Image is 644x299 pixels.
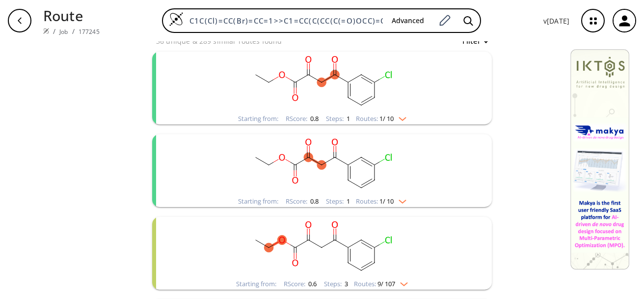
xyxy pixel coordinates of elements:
span: 1 [345,197,350,206]
div: Routes: [356,116,406,122]
span: 1 / 10 [379,198,394,205]
div: Starting from: [238,198,278,205]
svg: CCOC(=O)C(=O)CC(=O)c1cccc(Cl)c1 [194,134,450,196]
div: Steps : [326,116,350,122]
svg: CCOC(=O)C(=O)CC(=O)c1cccc(Cl)c1 [194,217,450,278]
img: Logo Spaya [169,12,184,27]
button: Advanced [384,12,432,30]
span: 1 / 10 [379,116,394,122]
div: Starting from: [238,116,278,122]
div: Steps : [324,281,348,287]
span: 3 [343,279,348,288]
svg: CCOC(=O)C(=O)CC(=O)c1cccc(Cl)c1 [194,52,450,113]
img: Banner [570,49,629,269]
button: Filter [456,37,488,45]
span: 0.6 [307,279,317,288]
p: Route [43,5,100,26]
a: 177245 [79,28,100,36]
span: 1 [345,114,350,123]
img: Spaya logo [43,28,49,34]
li: / [72,26,75,36]
div: RScore : [286,116,319,122]
a: Job [59,28,68,36]
div: Routes: [354,281,408,287]
div: Starting from: [236,281,276,287]
p: v [DATE] [543,16,569,26]
span: 0.8 [309,197,319,206]
li: / [53,26,55,36]
input: Enter SMILES [184,16,384,26]
div: Steps : [326,198,350,205]
div: Routes: [356,198,406,205]
img: Down [394,196,406,204]
div: RScore : [286,198,319,205]
img: Down [395,278,408,286]
img: Down [394,113,406,121]
span: 9 / 107 [377,281,395,287]
div: RScore : [284,281,317,287]
span: 0.8 [309,114,319,123]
